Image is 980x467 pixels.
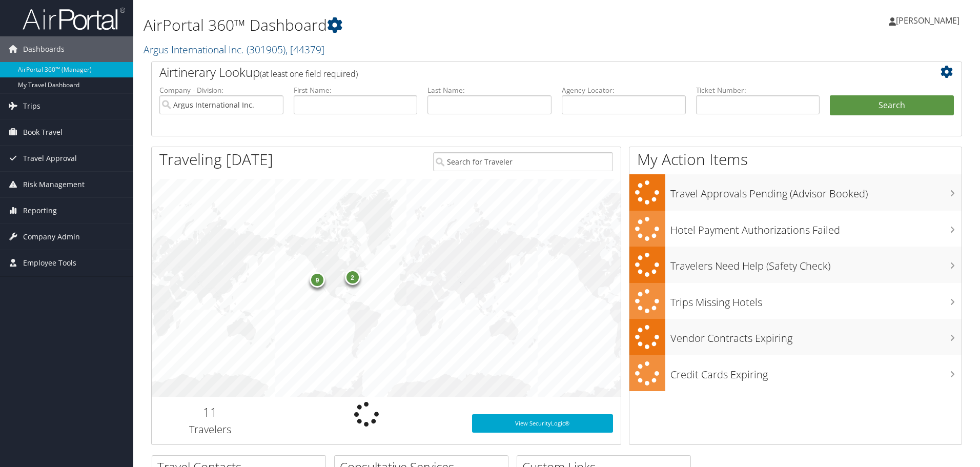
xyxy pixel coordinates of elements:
[23,36,65,62] span: Dashboards
[285,43,324,56] span: , [ 44379 ]
[830,95,954,116] button: Search
[144,43,324,56] a: Argus International Inc.
[696,85,820,95] label: Ticket Number:
[23,172,85,197] span: Risk Management
[345,269,360,285] div: 2
[562,85,686,95] label: Agency Locator:
[670,326,962,346] h3: Vendor Contracts Expiring
[670,254,962,273] h3: Travelers Need Help (Safety Check)
[247,43,285,56] span: ( 301905 )
[629,149,962,170] h1: My Action Items
[23,119,63,145] span: Book Travel
[294,85,418,95] label: First Name:
[159,403,261,421] h2: 11
[23,224,80,250] span: Company Admin
[23,146,77,171] span: Travel Approval
[670,290,962,310] h3: Trips Missing Hotels
[427,85,552,95] label: Last Name:
[629,247,962,283] a: Travelers Need Help (Safety Check)
[670,362,962,382] h3: Credit Cards Expiring
[23,7,125,31] img: airportal-logo.png
[896,15,959,26] span: [PERSON_NAME]
[144,14,695,36] h1: AirPortal 360™ Dashboard
[159,422,261,437] h3: Travelers
[472,414,613,433] a: View SecurityLogic®
[23,93,40,119] span: Trips
[159,149,273,170] h1: Traveling [DATE]
[23,198,57,224] span: Reporting
[159,64,886,81] h2: Airtinerary Lookup
[310,272,325,288] div: 9
[433,152,613,171] input: Search for Traveler
[629,355,962,392] a: Credit Cards Expiring
[629,211,962,247] a: Hotel Payment Authorizations Failed
[629,174,962,211] a: Travel Approvals Pending (Advisor Booked)
[670,218,962,237] h3: Hotel Payment Authorizations Failed
[23,250,76,276] span: Employee Tools
[260,68,358,79] span: (at least one field required)
[159,85,283,95] label: Company - Division:
[889,5,970,36] a: [PERSON_NAME]
[670,181,962,201] h3: Travel Approvals Pending (Advisor Booked)
[629,283,962,319] a: Trips Missing Hotels
[629,319,962,355] a: Vendor Contracts Expiring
